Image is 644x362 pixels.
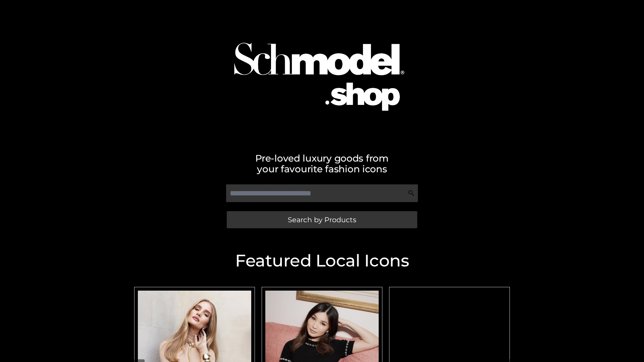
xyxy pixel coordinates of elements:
[227,211,417,228] a: Search by Products
[131,153,513,174] h2: Pre-loved luxury goods from your favourite fashion icons
[408,190,415,196] img: Search Icon
[131,252,513,269] h2: Featured Local Icons​
[288,216,356,223] span: Search by Products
